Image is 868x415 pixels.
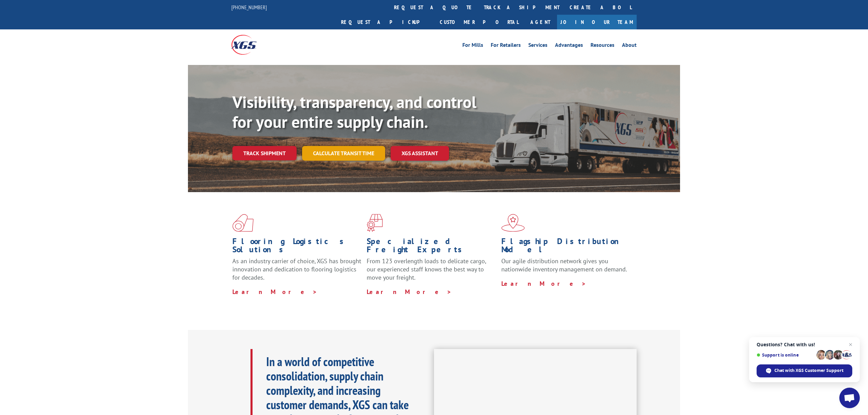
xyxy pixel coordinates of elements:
[501,214,525,232] img: xgs-icon-flagship-distribution-model-red
[591,42,614,50] a: Resources
[302,146,385,161] a: Calculate transit time
[555,42,583,50] a: Advantages
[232,237,362,257] h1: Flooring Logistics Solutions
[462,42,483,50] a: For Mills
[336,15,435,29] a: Request a pickup
[501,280,586,287] a: Learn More >
[232,146,297,160] a: Track shipment
[232,288,317,296] a: Learn More >
[367,237,496,257] h1: Specialized Freight Experts
[839,388,860,408] div: Open chat
[491,42,521,50] a: For Retailers
[622,42,637,50] a: About
[524,15,557,29] a: Agent
[367,214,383,232] img: xgs-icon-focused-on-flooring-red
[501,237,630,257] h1: Flagship Distribution Model
[367,257,496,287] p: From 123 overlength loads to delicate cargo, our experienced staff knows the best way to move you...
[757,342,852,347] span: Questions? Chat with us!
[231,4,267,11] a: [PHONE_NUMBER]
[757,352,814,358] span: Support is online
[232,91,476,132] b: Visibility, transparency, and control for your entire supply chain.
[528,42,547,50] a: Services
[774,367,843,374] span: Chat with XGS Customer Support
[435,15,524,29] a: Customer Portal
[846,340,855,349] span: Close chat
[391,146,449,161] a: XGS ASSISTANT
[232,257,361,281] span: As an industry carrier of choice, XGS has brought innovation and dedication to flooring logistics...
[501,257,627,273] span: Our agile distribution network gives you nationwide inventory management on demand.
[232,214,254,232] img: xgs-icon-total-supply-chain-intelligence-red
[557,15,637,29] a: Join Our Team
[757,364,852,377] div: Chat with XGS Customer Support
[367,288,452,296] a: Learn More >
